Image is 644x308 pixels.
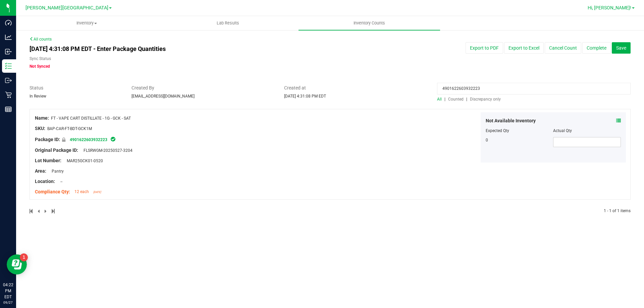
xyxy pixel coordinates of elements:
[35,158,61,163] span: Lot Number:
[51,116,131,121] span: FT - VAPE CART DISTILLATE - 1G - GCK - SAT
[582,42,611,54] button: Complete
[30,64,50,69] span: Not Synced
[57,179,62,184] span: --
[35,147,78,153] span: Original Package ID:
[7,254,27,274] iframe: Resource center
[35,115,49,121] span: Name:
[20,253,28,261] iframe: Resource center unread badge
[30,94,46,99] span: In Review
[466,97,467,102] span: |
[47,126,92,131] span: BAP-CAR-FT-BDT-GCK1M
[70,137,107,142] a: 4901622603932223
[45,209,48,213] span: Next
[284,94,326,99] span: [DATE] 4:31:08 PM EDT
[616,45,626,51] span: Save
[30,37,52,42] a: All counts
[48,169,64,174] span: Pantry
[5,106,12,113] inline-svg: Reports
[3,282,13,300] p: 04:22 PM EDT
[80,148,132,153] span: FLSRWGM-20250527-3204
[604,208,631,213] span: 1 - 1 of 1 items
[30,209,34,213] span: Move to first page
[30,56,51,62] label: Sync Status
[35,126,45,131] span: SKU:
[93,191,101,194] span: [DATE]
[131,94,195,99] span: [EMAIL_ADDRESS][DOMAIN_NAME]
[437,97,444,102] a: All
[437,83,631,95] input: Type item name or package id
[5,48,12,55] inline-svg: Inbound
[35,189,70,194] span: Compliance Qty:
[612,42,631,54] button: Save
[553,128,621,134] div: Actual Qty
[35,179,55,184] span: Location:
[284,84,427,91] span: Created at
[5,91,12,98] inline-svg: Retail
[446,97,466,102] a: Counted
[157,16,299,30] a: Lab Results
[437,97,442,102] span: All
[5,77,12,84] inline-svg: Outbound
[63,159,103,163] span: MAR25GCK01-0520
[468,97,501,102] a: Discrepancy only
[344,20,394,26] span: Inventory Counts
[545,42,581,54] button: Cancel Count
[30,84,121,91] span: Status
[16,16,157,30] a: Inventory
[486,117,536,124] span: Not Available Inventory
[35,137,60,142] span: Package ID:
[504,42,544,54] button: Export to Excel
[52,209,55,213] span: Move to last page
[131,84,274,91] span: Created By
[466,42,503,54] button: Export to PDF
[38,209,41,213] span: Previous
[448,97,464,102] span: Counted
[444,97,445,102] span: |
[25,5,108,11] span: [PERSON_NAME][GEOGRAPHIC_DATA]
[5,19,12,26] inline-svg: Dashboard
[588,5,631,10] span: Hi, [PERSON_NAME]!
[16,20,157,26] span: Inventory
[5,34,12,41] inline-svg: Analytics
[35,168,46,174] span: Area:
[299,16,440,30] a: Inventory Counts
[3,300,13,305] p: 09/27
[470,97,501,102] span: Discrepancy only
[110,136,116,142] span: In Sync
[74,189,89,194] span: 12 each
[208,20,248,26] span: Lab Results
[486,128,553,134] div: Expected Qty
[30,46,376,52] h4: [DATE] 4:31:08 PM EDT - Enter Package Quantities
[5,63,12,69] inline-svg: Inventory
[486,137,553,143] div: 0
